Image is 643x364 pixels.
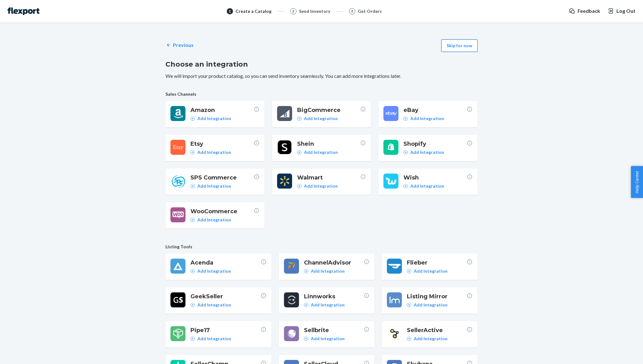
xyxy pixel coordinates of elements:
[197,268,231,274] p: Add Integration
[297,140,360,148] span: Shein
[190,183,231,189] a: Add Integration
[403,174,467,182] span: Wish
[165,59,478,69] h2: Choose an integration
[304,268,345,274] a: Add Integration
[304,115,338,122] p: Add Integration
[414,302,448,308] p: Add Integration
[410,183,444,189] p: Add Integration
[190,174,254,182] span: SPS Commerce
[190,326,261,334] span: Pipe17
[608,8,635,15] button: Log Out
[631,166,643,198] button: Help Center
[304,259,364,267] span: ChannelAdvisor
[414,336,448,342] p: Add Integration
[311,268,345,274] p: Add Integration
[403,106,467,114] span: eBay
[311,336,345,342] p: Add Integration
[165,91,478,97] span: Sales Channels
[297,174,360,182] span: Walmart
[173,42,194,49] p: Previous
[190,336,231,342] a: Add Integration
[403,140,467,148] span: Shopify
[197,217,231,223] p: Add Integration
[304,183,338,189] p: Add Integration
[407,268,448,274] a: Add Integration
[190,115,231,122] a: Add Integration
[165,42,194,49] a: Previous
[304,149,338,155] p: Add Integration
[229,8,231,14] span: 1
[235,8,271,14] div: Create a Catalog
[197,149,231,155] p: Add Integration
[358,8,382,14] div: Get Orders
[292,8,294,14] span: 2
[407,259,467,267] span: Flieber
[407,336,448,342] a: Add Integration
[197,183,231,189] p: Add Integration
[351,8,353,14] span: 3
[190,106,254,114] span: Amazon
[165,244,478,250] span: Listing Tools
[414,268,448,274] p: Add Integration
[165,73,478,80] p: We will import your product catalog, so you can send inventory seamlessly. You can add more integ...
[297,106,360,114] span: BigCommerce
[190,292,261,301] span: GeekSeller
[304,326,364,334] span: Sellbrite
[197,302,231,308] p: Add Integration
[297,115,338,122] a: Add Integration
[297,149,338,155] a: Add Integration
[8,8,39,15] img: Flexport logo
[441,39,478,52] button: Skip for now
[403,115,444,122] a: Add Integration
[190,140,254,148] span: Etsy
[190,217,231,223] a: Add Integration
[190,302,231,308] a: Add Integration
[407,302,448,308] a: Add Integration
[578,8,600,15] span: Feedback
[410,115,444,122] p: Add Integration
[299,8,330,14] div: Send Inventory
[569,8,600,15] a: Feedback
[304,302,345,308] a: Add Integration
[403,183,444,189] a: Add Integration
[190,268,231,274] a: Add Integration
[311,302,345,308] p: Add Integration
[190,149,231,155] a: Add Integration
[407,292,467,301] span: Listing Mirror
[304,292,364,301] span: Linnworks
[410,149,444,155] p: Add Integration
[304,336,345,342] a: Add Integration
[197,336,231,342] p: Add Integration
[403,149,444,155] a: Add Integration
[407,326,467,334] span: SellerActive
[190,259,261,267] span: Acenda
[190,207,254,215] span: WooCommerce
[616,8,635,15] span: Log Out
[297,183,338,189] a: Add Integration
[197,115,231,122] p: Add Integration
